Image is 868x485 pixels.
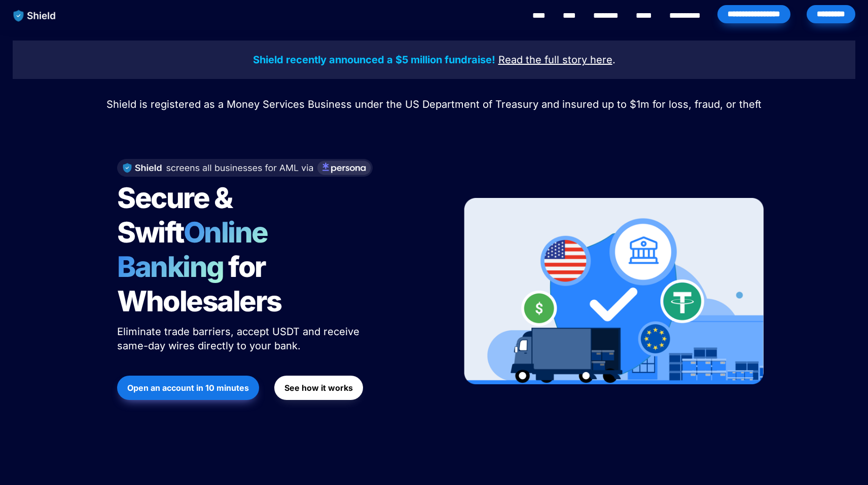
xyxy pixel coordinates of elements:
a: Read the full story [498,55,587,65]
strong: See how it works [284,383,353,393]
strong: Open an account in 10 minutes [127,383,249,393]
span: for Wholesalers [117,250,281,318]
a: Open an account in 10 minutes [117,371,259,405]
span: Shield is registered as a Money Services Business under the US Department of Treasury and insured... [106,98,762,110]
span: Secure & Swift [117,181,237,250]
span: Online Banking [117,215,278,284]
strong: Shield recently announced a $5 million fundraise! [253,54,495,66]
u: here [590,54,612,66]
a: See how it works [274,371,363,405]
span: Eliminate trade barriers, accept USDT and receive same-day wires directly to your bank. [117,326,363,352]
img: website logo [9,5,61,26]
a: here [590,55,612,65]
span: . [612,54,616,66]
button: Open an account in 10 minutes [117,376,259,400]
u: Read the full story [498,54,587,66]
button: See how it works [274,376,363,400]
